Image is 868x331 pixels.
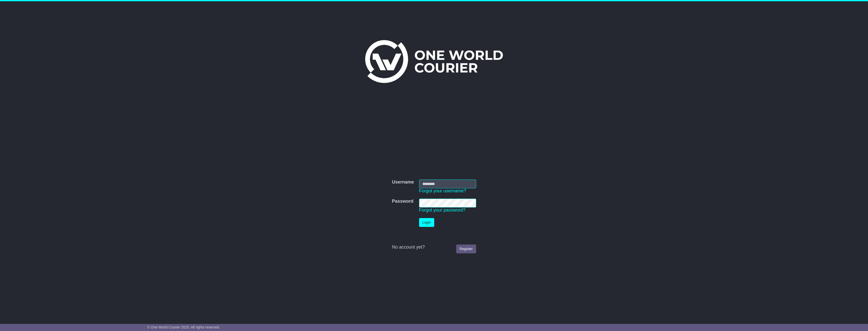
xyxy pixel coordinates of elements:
img: One World [365,40,503,83]
label: Password [392,199,413,204]
div: No account yet? [392,245,476,250]
a: Register [456,245,476,253]
a: Forgot your username? [419,188,466,193]
span: © One World Courier 2025. All rights reserved. [147,325,220,329]
a: Forgot your password? [419,207,466,213]
label: Username [392,179,414,185]
button: Login [419,218,434,227]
